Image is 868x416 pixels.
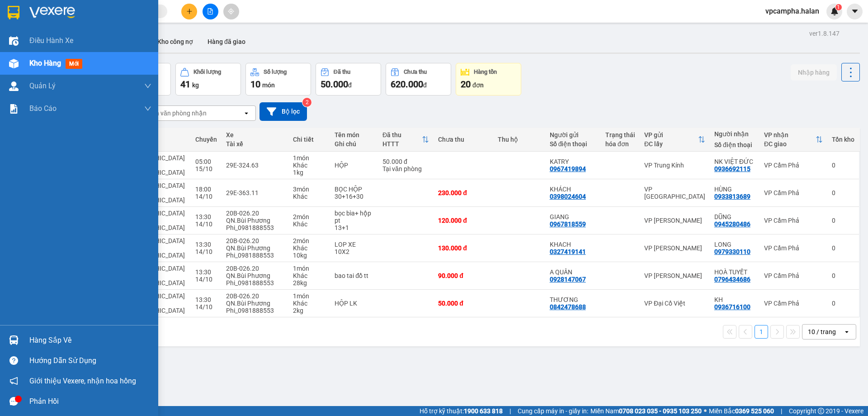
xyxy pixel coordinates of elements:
[243,110,250,117] svg: open
[195,248,217,255] div: 14/10
[175,63,241,96] button: Khối lượng41kg
[851,7,859,15] span: caret-down
[226,272,283,287] div: QN.Bùi Phương Phi_0981888553
[640,128,710,152] th: Toggle SortBy
[335,193,373,200] div: 30+16+30
[9,335,19,345] img: warehouse-icon
[293,169,325,176] div: 1 kg
[550,248,586,255] div: 0327419141
[714,248,750,255] div: 0979330110
[438,272,489,279] div: 90.000 đ
[382,140,422,148] div: HTTT
[335,248,373,255] div: 10X2
[764,272,823,279] div: VP Cẩm Phả
[29,35,73,46] span: Điều hành xe
[714,193,750,200] div: 0933813689
[791,64,837,81] button: Nhập hàng
[226,300,283,314] div: QN.Bùi Phương Phi_0981888553
[195,303,217,311] div: 14/10
[335,300,373,307] div: HỘP LK
[835,4,842,10] sup: 1
[150,31,200,53] button: Kho công nợ
[714,165,750,172] div: 0936692115
[29,354,151,368] div: Hướng dẫn sử dụng
[9,377,18,385] span: notification
[195,220,217,228] div: 14/10
[293,300,325,307] div: Khác
[262,81,275,89] span: món
[195,186,217,193] div: 18:00
[832,162,854,169] div: 0
[29,375,136,387] span: Giới thiệu Vexere, nhận hoa hồng
[714,220,750,228] div: 0945280486
[228,8,234,14] span: aim
[302,98,311,107] sup: 2
[474,69,497,75] div: Hàng tồn
[461,79,471,90] span: 20
[226,162,283,169] div: 29E-324.63
[764,300,823,307] div: VP Cẩm Phả
[518,406,588,416] span: Cung cấp máy in - giấy in:
[9,356,18,365] span: question-circle
[498,136,540,143] div: Thu hộ
[714,130,755,138] div: Người nhận
[9,59,19,68] img: warehouse-icon
[764,140,816,148] div: ĐC giao
[293,136,325,143] div: Chi tiết
[29,59,61,67] span: Kho hàng
[809,29,840,38] div: ver 1.8.147
[438,136,489,143] div: Chưa thu
[180,79,190,90] span: 41
[195,268,217,276] div: 13:30
[843,328,850,335] svg: open
[644,131,698,139] div: VP gửi
[264,69,287,75] div: Số lượng
[200,31,253,53] button: Hàng đã giao
[293,252,325,259] div: 10 kg
[550,220,586,228] div: 0967818559
[438,244,489,252] div: 130.000 đ
[714,303,750,311] div: 0936716100
[348,81,352,89] span: đ
[8,6,19,19] img: logo-vxr
[203,4,218,19] button: file-add
[335,224,373,231] div: 13+1
[550,193,586,200] div: 0398024604
[735,407,774,415] strong: 0369 525 060
[29,103,57,114] span: Báo cáo
[644,186,705,200] div: VP [GEOGRAPHIC_DATA]
[644,217,705,224] div: VP [PERSON_NAME]
[714,296,755,303] div: KH
[605,140,635,148] div: hóa đơn
[714,186,755,193] div: HÙNG
[472,81,484,89] span: đơn
[550,140,596,148] div: Số điện thoại
[226,131,283,139] div: Xe
[66,59,82,69] span: mới
[420,406,503,416] span: Hỗ trợ kỹ thuật:
[321,79,348,90] span: 50.000
[195,158,217,165] div: 05:00
[781,406,782,416] span: |
[9,104,19,114] img: solution-icon
[709,406,774,416] span: Miền Bắc
[644,272,705,279] div: VP [PERSON_NAME]
[9,397,18,406] span: message
[382,131,422,139] div: Đã thu
[847,4,863,19] button: caret-down
[226,244,283,259] div: QN.Bùi Phương Phi_0981888553
[550,158,596,165] div: KATRY
[144,105,151,112] span: down
[207,8,213,14] span: file-add
[250,79,260,90] span: 10
[378,128,434,152] th: Toggle SortBy
[226,265,283,272] div: 20B-026.20
[293,162,325,169] div: Khác
[293,244,325,252] div: Khác
[195,165,217,172] div: 15/10
[808,327,836,336] div: 10 / trang
[335,131,373,139] div: Tên món
[29,334,151,347] div: Hàng sắp về
[223,4,239,19] button: aim
[334,69,350,75] div: Đã thu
